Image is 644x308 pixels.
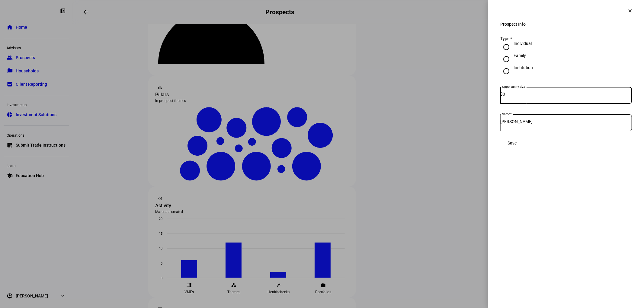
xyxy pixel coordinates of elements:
button: Save [500,137,524,149]
mat-icon: clear [627,8,633,14]
div: Type * [500,36,632,41]
div: Family [514,53,526,58]
div: Individual [514,41,532,46]
span: Save [508,141,517,145]
div: Prospect Info [500,22,632,27]
mat-label: Name [502,112,510,116]
span: $ [500,92,503,97]
div: Institution [514,65,533,70]
mat-label: Opportunity Size [502,85,525,88]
